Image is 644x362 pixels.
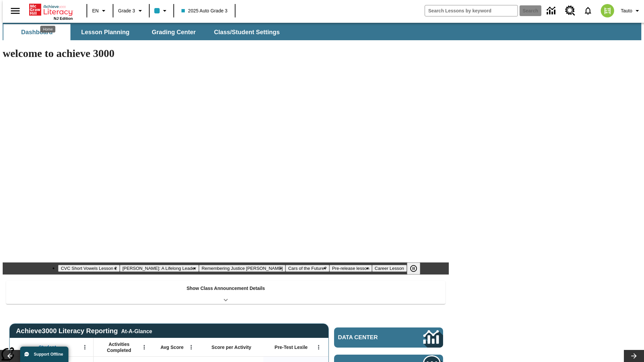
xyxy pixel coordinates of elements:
[29,2,73,20] div: Home
[115,5,147,17] button: Grade: Grade 3, Select a grade
[214,28,280,36] span: Class/Student Settings
[186,342,196,352] button: Open Menu
[152,5,171,17] button: Class color is light blue. Change class color
[34,352,63,357] span: Support Offline
[160,344,183,350] span: Avg Score
[618,5,644,17] button: Profile/Settings
[579,2,597,19] a: Notifications
[80,342,90,352] button: Open Menu
[314,342,324,352] button: Open Menu
[338,334,401,341] span: Data Center
[20,347,68,362] button: Support Offline
[139,342,149,352] button: Open Menu
[92,7,99,14] span: EN
[3,24,70,40] button: Dashboard
[425,5,518,16] input: search field
[181,7,228,14] span: 2025 Auto Grade 3
[16,327,152,335] span: Achieve3000 Literacy Reporting
[118,7,135,14] span: Grade 3
[54,16,73,20] span: NJ Edition
[72,24,139,40] button: Lesson Planning
[407,262,427,275] div: Pause
[212,344,252,350] span: Score per Activity
[561,2,579,20] a: Resource Center, Will open in new tab
[209,24,285,40] button: Class/Student Settings
[89,5,111,17] button: Language: EN, Select a language
[81,28,129,36] span: Lesson Planning
[5,1,25,21] button: Open side menu
[3,23,641,40] div: SubNavbar
[140,24,207,40] button: Grading Center
[58,265,119,272] button: Slide 1 CVC Short Vowels Lesson 2
[6,281,445,304] div: Show Class Announcement Details
[407,262,420,275] button: Pause
[597,2,618,19] button: Select a new avatar
[329,265,372,272] button: Slide 5 Pre-release lesson
[121,327,152,335] div: At-A-Glance
[39,344,56,350] span: Student
[120,265,199,272] button: Slide 2 Dianne Feinstein: A Lifelong Leader
[29,3,73,16] a: Home
[285,265,329,272] button: Slide 4 Cars of the Future?
[624,350,644,362] button: Lesson carousel, Next
[21,28,53,36] span: Dashboard
[186,285,265,292] p: Show Class Announcement Details
[621,7,632,14] span: Tauto
[372,265,407,272] button: Slide 6 Career Lesson
[275,344,308,350] span: Pre-Test Lexile
[334,327,443,348] a: Data Center
[199,265,285,272] button: Slide 3 Remembering Justice O'Connor
[40,26,55,33] div: Home
[3,47,449,60] h1: welcome to achieve 3000
[601,4,614,17] img: avatar image
[543,2,561,20] a: Data Center
[152,28,196,36] span: Grading Center
[97,341,141,353] span: Activities Completed
[3,24,286,40] div: SubNavbar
